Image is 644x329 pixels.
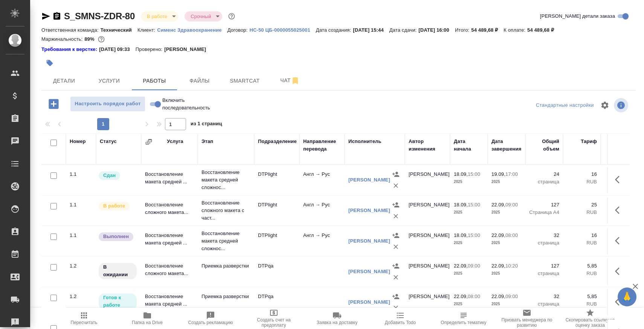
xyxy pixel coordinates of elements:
[317,320,357,325] span: Заявка на доставку
[495,308,559,329] button: Призвать менеджера по развитию
[145,13,169,20] button: В работе
[201,138,213,145] div: Этап
[567,300,597,308] p: RUB
[385,320,416,325] span: Добавить Todo
[141,11,179,22] div: В работе
[254,289,299,315] td: DTPqa
[529,262,559,270] p: 127
[567,209,597,216] p: RUB
[567,239,597,247] p: RUB
[254,197,299,224] td: DTPlight
[504,27,527,33] p: К оплате:
[84,36,96,42] p: 89%
[348,138,382,145] div: Исполнитель
[141,289,198,315] td: Восстановление макета средней ...
[98,171,137,181] div: Менеджер проверил работу исполнителя, передает ее на следующий этап
[529,209,559,216] p: Страница А4
[604,293,638,300] p: 187,2
[610,262,629,280] button: Здесь прячутся важные кнопки
[103,263,132,278] p: В ожидании
[604,201,638,209] p: 3 175
[529,232,559,239] p: 32
[468,171,480,177] p: 15:00
[454,294,468,299] p: 22.09,
[527,27,560,33] p: 54 489,68 ₽
[348,208,390,213] a: [PERSON_NAME]
[610,201,629,219] button: Здесь прячутся важные кнопки
[41,46,99,53] div: Нажми, чтобы открыть папку с инструкцией
[529,270,559,277] p: страница
[141,197,198,224] td: Восстановление сложного макета...
[529,293,559,300] p: 32
[141,228,198,254] td: Восстановление макета средней ...
[70,171,92,178] div: 1.1
[491,138,522,153] div: Дата завершения
[70,138,86,145] div: Номер
[167,138,183,145] div: Услуга
[201,262,250,270] p: Приемка разверстки
[454,171,468,177] p: 18.09,
[505,202,518,208] p: 09:00
[405,289,450,315] td: [PERSON_NAME]
[157,26,227,33] a: Сименс Здравоохранение
[227,27,250,33] p: Договор:
[162,97,231,112] span: Включить последовательность
[505,294,518,299] p: 09:00
[41,36,84,42] p: Маржинальность:
[500,317,554,328] span: Призвать менеджера по развитию
[604,262,638,270] p: 742,95
[491,294,505,299] p: 22.09,
[100,138,117,145] div: Статус
[71,320,98,325] span: Пересчитать
[41,12,50,21] button: Скопировать ссылку для ЯМессенджера
[491,202,505,208] p: 22.09,
[529,171,559,178] p: 24
[52,12,61,21] button: Скопировать ссылку
[390,211,401,222] button: Удалить
[454,232,468,238] p: 18.09,
[157,27,227,33] p: Сименс Здравоохранение
[141,258,198,285] td: Восстановление сложного макета...
[604,270,638,277] p: RUB
[405,197,450,224] td: [PERSON_NAME]
[567,270,597,277] p: RUB
[348,177,390,183] a: [PERSON_NAME]
[96,34,106,44] button: 5001.15 RUB;
[41,27,101,33] p: Ответственная команда:
[136,76,172,86] span: Работы
[491,270,522,277] p: 2025
[70,262,92,270] div: 1.2
[610,232,629,250] button: Здесь прячутся важные кнопки
[390,291,401,302] button: Назначить
[534,100,596,111] div: split button
[405,167,450,193] td: [PERSON_NAME]
[74,100,141,108] span: Настроить порядок работ
[604,171,638,178] p: 384
[581,138,597,145] div: Тариф
[454,178,484,186] p: 2025
[201,230,250,252] p: Восстановление макета средней сложнос...
[103,233,129,240] p: Выполнен
[454,300,484,308] p: 2025
[247,317,301,328] span: Создать счет на предоплату
[116,308,179,329] button: Папка на Drive
[103,172,116,179] p: Сдан
[182,76,218,86] span: Файлы
[432,308,495,329] button: Определить тематику
[348,269,390,274] a: [PERSON_NAME]
[491,232,505,238] p: 22.09,
[201,199,250,222] p: Восстановление сложного макета с част...
[604,239,638,247] p: RUB
[136,46,165,53] p: Проверено:
[41,46,99,53] a: Требования к верстке:
[52,308,116,329] button: Пересчитать
[614,98,630,112] span: Посмотреть информацию
[390,169,401,180] button: Назначить
[567,262,597,270] p: 5,85
[390,230,401,241] button: Назначить
[91,76,127,86] span: Услуги
[610,293,629,311] button: Здесь прячутся важные кнопки
[98,293,137,311] div: Исполнитель может приступить к работе
[529,178,559,186] p: страница
[103,202,125,210] p: В работе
